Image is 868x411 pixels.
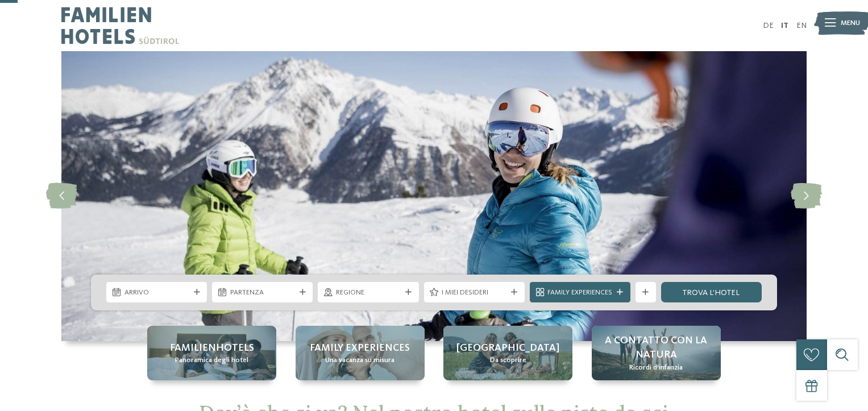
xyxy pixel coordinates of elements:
a: Hotel sulle piste da sci per bambini: divertimento senza confini Familienhotels Panoramica degli ... [147,326,276,380]
span: Una vacanza su misura [325,355,394,366]
span: I miei desideri [442,288,506,298]
span: Familienhotels [170,341,254,355]
a: trova l’hotel [661,282,762,302]
a: Hotel sulle piste da sci per bambini: divertimento senza confini Family experiences Una vacanza s... [296,326,425,380]
img: Hotel sulle piste da sci per bambini: divertimento senza confini [61,51,807,341]
a: IT [781,22,788,30]
span: Regione [336,288,401,298]
a: EN [796,22,807,30]
span: Menu [841,18,860,28]
span: Family experiences [310,341,410,355]
span: Partenza [230,288,295,298]
span: Ricordi d’infanzia [629,363,683,373]
a: DE [763,22,774,30]
span: Panoramica degli hotel [175,355,248,366]
span: Da scoprire [490,355,526,366]
span: [GEOGRAPHIC_DATA] [456,341,559,355]
span: A contatto con la natura [602,334,711,362]
span: Family Experiences [547,288,612,298]
a: Hotel sulle piste da sci per bambini: divertimento senza confini A contatto con la natura Ricordi... [592,326,721,380]
a: Hotel sulle piste da sci per bambini: divertimento senza confini [GEOGRAPHIC_DATA] Da scoprire [443,326,572,380]
span: Arrivo [124,288,189,298]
